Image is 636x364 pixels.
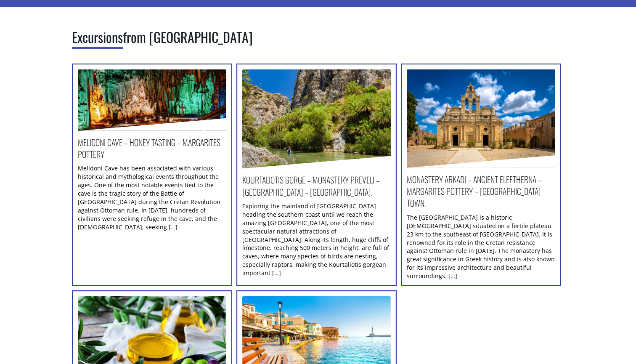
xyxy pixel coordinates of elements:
[78,136,226,165] h2: Melidoni cave – Honey tasting – Margarites pottery
[242,269,391,277] a: Kourtaliotis Gorge – Monastery Preveli – [GEOGRAPHIC_DATA] – [GEOGRAPHIC_DATA].Exploring the main...
[407,272,555,280] a: Monastery Arkadi – Ancient Eleftherna – Margarites pottery – [GEOGRAPHIC_DATA] town.The [GEOGRAPH...
[72,27,123,49] span: Excursions
[78,164,226,231] div: Melidoni Cave has been associated with various historical and mythological events throughout the ...
[72,26,564,59] h2: from [GEOGRAPHIC_DATA]
[242,202,391,277] div: Exploring the mainland of [GEOGRAPHIC_DATA] heading the southern coast until we reach the amazing...
[407,173,555,213] h2: Monastery Arkadi – Ancient Eleftherna – Margarites pottery – [GEOGRAPHIC_DATA] town.
[242,174,391,202] h2: Kourtaliotis Gorge – Monastery Preveli – [GEOGRAPHIC_DATA] – [GEOGRAPHIC_DATA].
[78,223,226,231] a: Melidoni cave – Honey tasting – Margarites potteryMelidoni Cave has been associated with various ...
[407,213,555,280] div: The [GEOGRAPHIC_DATA] is a historic [DEMOGRAPHIC_DATA] situated on a fertile plateau 23 km to the...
